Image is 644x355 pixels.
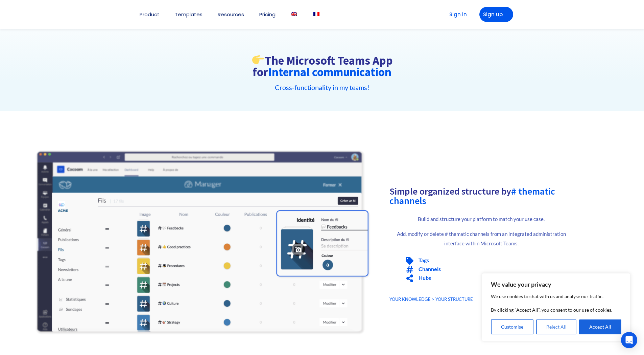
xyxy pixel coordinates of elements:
[175,12,202,17] a: Templates
[252,54,264,66] img: 👉
[419,274,431,281] span: Hubs
[491,306,621,314] p: By clicking "Accept All", you consent to our use of cookies.
[191,84,454,91] h5: Cross-functionality in my teams!
[389,214,573,224] p: Build and structure your platform to match your use case.
[419,257,429,263] span: Tags
[218,12,244,17] a: Resources
[579,319,621,334] button: Accept All
[621,332,637,348] div: Open Intercom Messenger
[491,280,621,288] p: We value your privacy
[479,7,513,22] a: Sign up
[389,229,573,248] p: Add, modify or delete # thematic channels from an integrated administration interface within Micr...
[491,319,533,334] button: Customise
[259,12,276,17] a: Pricing
[268,65,391,80] font: Internal communication
[439,7,473,22] a: Sign in
[419,266,441,272] span: Channels
[140,12,160,17] a: Product
[536,319,577,334] button: Reject All
[389,297,573,302] h6: YOUR KNOWLEDGE > YOUR STRUCTURE
[291,12,297,16] img: English
[389,186,573,205] h2: Simple organized structure by
[491,292,621,301] p: We use cookies to chat with us and analyse our traffic.
[191,54,454,79] h1: The Microsoft Teams App for
[389,185,555,207] font: # thematic channels
[313,12,319,16] img: French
